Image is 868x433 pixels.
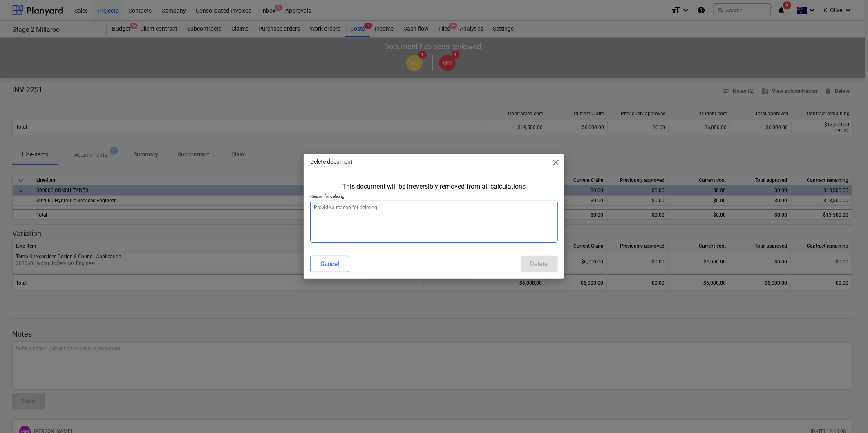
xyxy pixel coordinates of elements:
span: close [551,158,561,167]
div: Cancel [320,259,339,269]
p: Delete document [310,158,353,166]
button: Cancel [310,256,349,272]
p: Reason for deleting [310,194,557,201]
div: This document will be irreversibly removed from all calculations [342,183,526,190]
